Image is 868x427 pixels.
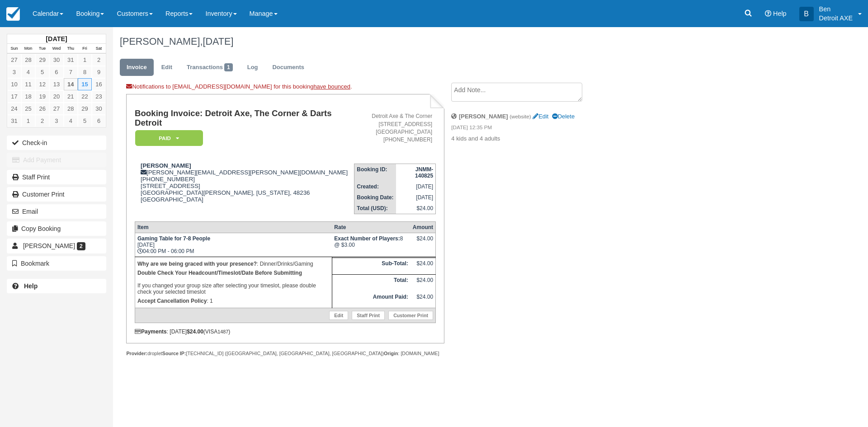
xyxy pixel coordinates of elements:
[155,59,179,76] a: Edit
[64,115,78,127] a: 4
[92,90,106,103] a: 23
[7,103,21,115] a: 24
[135,328,436,335] div: : [DATE] (VISA )
[64,66,78,78] a: 7
[78,54,92,66] a: 1
[6,7,20,21] img: checkfront-main-nav-mini-logo.png
[819,14,853,23] p: Detroit AXE
[509,113,531,119] small: (website)
[35,115,49,127] a: 2
[35,78,49,90] a: 12
[354,181,396,192] th: Created:
[332,258,410,275] th: Sub-Total:
[332,291,410,308] th: Amount Paid:
[773,10,787,17] span: Help
[64,90,78,103] a: 21
[7,54,21,66] a: 27
[137,296,330,305] p: : 1
[7,256,106,271] button: Bookmark
[141,162,191,169] strong: [PERSON_NAME]
[410,258,436,275] td: $24.00
[7,279,106,293] a: Help
[46,35,67,42] strong: [DATE]
[78,78,92,90] a: 15
[24,282,38,290] b: Help
[135,162,354,214] div: [PERSON_NAME][EMAIL_ADDRESS][PERSON_NAME][DOMAIN_NAME] [PHONE_NUMBER] [STREET_ADDRESS] [GEOGRAPHI...
[35,103,49,115] a: 26
[180,59,240,76] a: Transactions1
[410,275,436,291] td: $24.00
[92,78,106,90] a: 16
[23,242,75,249] span: [PERSON_NAME]
[413,235,433,249] div: $24.00
[92,66,106,78] a: 9
[552,113,575,120] a: Delete
[765,10,771,17] i: Help
[7,44,21,54] th: Sun
[77,242,85,250] span: 2
[49,115,63,127] a: 3
[49,78,63,90] a: 13
[120,59,154,76] a: Invoice
[415,166,433,179] strong: JNMM-140825
[137,261,257,267] strong: Why are we being graced with your presence?
[137,268,330,296] p: If you changed your group size after selecting your timeslot, please double check your selected t...
[135,328,167,335] strong: Payments
[92,115,106,127] a: 6
[384,351,398,356] strong: Origin
[135,222,332,233] th: Item
[7,153,106,167] button: Add Payment
[49,90,63,103] a: 20
[313,83,350,90] a: have bounced
[64,103,78,115] a: 28
[78,115,92,127] a: 5
[203,36,233,47] span: [DATE]
[21,44,35,54] th: Mon
[135,233,332,257] td: [DATE] 04:00 PM - 06:00 PM
[224,63,233,71] span: 1
[137,298,207,304] strong: Accept Cancellation Policy
[819,5,853,14] p: Ben
[396,181,436,192] td: [DATE]
[7,90,21,103] a: 17
[126,83,444,94] div: Notifications to [EMAIL_ADDRESS][DOMAIN_NAME] for this booking .
[332,233,410,257] td: 8 @ $3.00
[217,329,228,334] small: 1487
[451,124,604,134] em: [DATE] 12:35 PM
[410,222,436,233] th: Amount
[7,78,21,90] a: 10
[21,54,35,66] a: 28
[137,235,210,242] strong: Gaming Table for 7-8 People
[92,54,106,66] a: 2
[332,222,410,233] th: Rate
[7,66,21,78] a: 3
[135,130,200,146] a: Paid
[354,192,396,203] th: Booking Date:
[7,115,21,127] a: 31
[64,44,78,54] th: Thu
[7,187,106,202] a: Customer Print
[35,66,49,78] a: 5
[137,259,330,268] p: : Dinner/Drinks/Gaming
[49,66,63,78] a: 6
[137,270,302,276] b: Double Check Your Headcount/Timeslot/Date Before Submitting
[410,291,436,308] td: $24.00
[35,54,49,66] a: 29
[7,170,106,184] a: Staff Print
[78,66,92,78] a: 8
[396,203,436,214] td: $24.00
[49,103,63,115] a: 27
[354,164,396,181] th: Booking ID:
[451,135,604,143] p: 4 kids and 4 adults
[21,66,35,78] a: 4
[21,90,35,103] a: 18
[126,351,147,356] strong: Provider:
[396,192,436,203] td: [DATE]
[187,328,203,335] strong: $24.00
[352,311,385,320] a: Staff Print
[126,350,444,357] div: droplet [TECHNICAL_ID] ([GEOGRAPHIC_DATA], [GEOGRAPHIC_DATA], [GEOGRAPHIC_DATA]) : [DOMAIN_NAME]
[332,275,410,291] th: Total:
[7,136,106,150] button: Check-in
[358,113,432,144] address: Detroit Axe & The Corner [STREET_ADDRESS] [GEOGRAPHIC_DATA] [PHONE_NUMBER]
[120,36,757,47] h1: [PERSON_NAME],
